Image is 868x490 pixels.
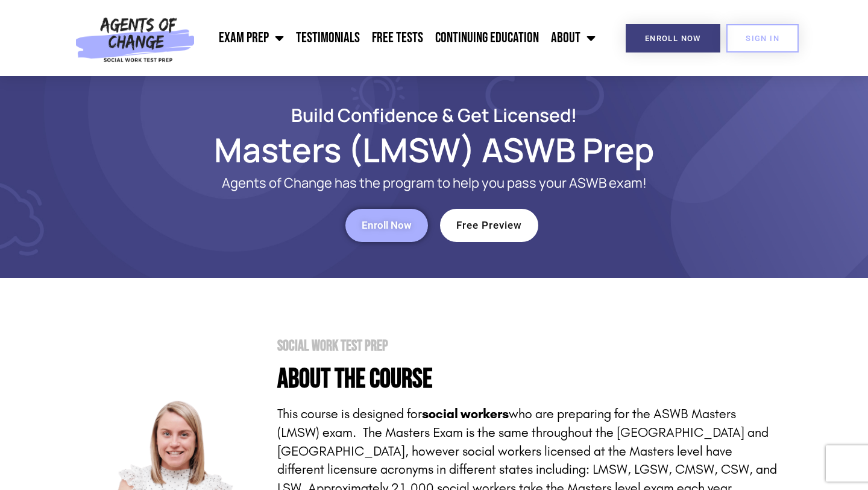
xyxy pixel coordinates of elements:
nav: Menu [201,23,602,53]
strong: social workers [422,406,509,422]
h1: Masters (LMSW) ASWB Prep [90,136,778,164]
span: SIGN IN [746,34,779,42]
a: Testimonials [290,23,366,53]
h4: About the Course [277,366,778,393]
a: Exam Prep [213,23,290,53]
span: Enroll Now [645,34,701,42]
a: About [545,23,602,53]
h2: Social Work Test Prep [277,339,778,354]
h2: Build Confidence & Get Licensed! [90,106,778,124]
a: Enroll Now [345,209,428,242]
a: Continuing Education [429,23,545,53]
span: Free Preview [456,220,522,231]
a: Free Tests [366,23,429,53]
a: Enroll Now [626,24,720,52]
a: Free Preview [440,209,538,242]
p: Agents of Change has the program to help you pass your ASWB exam! [139,176,729,191]
span: Enroll Now [362,220,412,231]
a: SIGN IN [726,24,799,52]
